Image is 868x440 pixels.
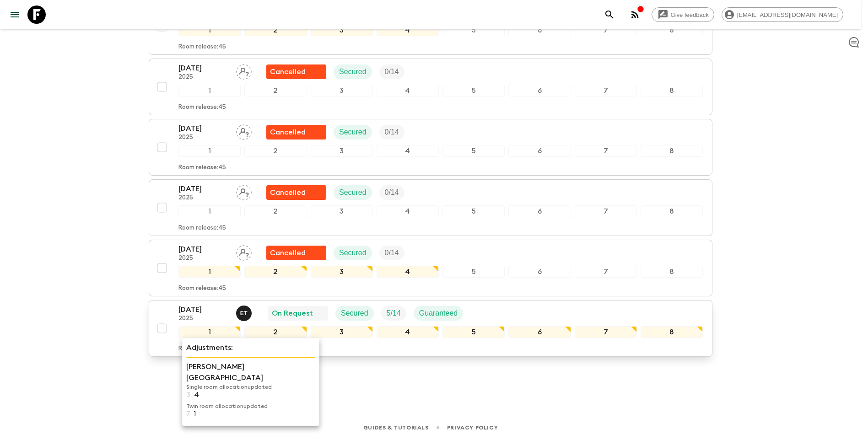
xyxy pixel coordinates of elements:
[5,5,24,24] button: menu
[270,127,306,138] p: Cancelled
[178,134,229,141] p: 2025
[270,66,306,77] p: Cancelled
[641,24,703,36] div: 8
[311,326,373,338] div: 3
[377,326,439,338] div: 4
[244,24,307,36] div: 2
[508,205,571,217] div: 6
[387,308,401,319] p: 5 / 14
[311,85,373,97] div: 3
[311,24,373,36] div: 3
[194,391,199,399] p: 4
[508,145,571,157] div: 6
[178,104,226,111] p: Room release: 45
[379,64,404,79] div: Trip Fill
[236,127,252,134] span: Assign pack leader
[641,85,703,97] div: 8
[377,24,439,36] div: 4
[178,145,241,157] div: 1
[178,285,226,292] p: Room release: 45
[186,342,315,353] p: Adjustments:
[194,410,196,418] p: 1
[379,125,404,140] div: Trip Fill
[272,308,313,319] p: On Request
[244,145,307,157] div: 2
[641,205,703,217] div: 8
[244,326,307,338] div: 2
[377,205,439,217] div: 4
[311,145,373,157] div: 3
[236,188,252,195] span: Assign pack leader
[178,255,229,262] p: 2025
[575,205,637,217] div: 7
[186,391,190,399] p: 3
[178,205,241,217] div: 1
[575,326,637,338] div: 7
[266,185,326,200] div: Flash Pack cancellation
[178,266,241,278] div: 1
[575,266,637,278] div: 7
[575,24,637,36] div: 7
[186,383,315,391] p: Single room allocation updated
[236,248,252,255] span: Assign pack leader
[270,187,306,198] p: Cancelled
[508,326,571,338] div: 6
[442,145,505,157] div: 5
[186,361,315,383] p: [PERSON_NAME][GEOGRAPHIC_DATA]
[385,127,399,138] p: 0 / 14
[381,306,406,321] div: Trip Fill
[385,187,399,198] p: 0 / 14
[339,127,367,138] p: Secured
[641,266,703,278] div: 8
[447,423,498,433] a: Privacy Policy
[236,308,253,316] span: Elisavet Titanos
[186,410,190,418] p: 7
[266,125,326,140] div: Flash Pack cancellation
[377,145,439,157] div: 4
[442,205,505,217] div: 5
[178,24,241,36] div: 1
[266,64,326,79] div: Flash Pack cancellation
[178,123,229,134] p: [DATE]
[379,185,404,200] div: Trip Fill
[508,266,571,278] div: 6
[419,308,458,319] p: Guaranteed
[178,85,241,97] div: 1
[339,187,367,198] p: Secured
[311,266,373,278] div: 3
[311,205,373,217] div: 3
[178,43,226,51] p: Room release: 45
[339,247,367,258] p: Secured
[377,266,439,278] div: 4
[244,85,307,97] div: 2
[244,266,307,278] div: 2
[341,308,368,319] p: Secured
[442,326,505,338] div: 5
[178,225,226,232] p: Room release: 45
[270,247,306,258] p: Cancelled
[178,63,229,74] p: [DATE]
[508,24,571,36] div: 6
[379,246,404,260] div: Trip Fill
[240,310,248,317] p: E T
[641,326,703,338] div: 8
[178,304,229,315] p: [DATE]
[363,423,429,433] a: Guides & Tutorials
[385,247,399,258] p: 0 / 14
[600,5,619,24] button: search adventures
[442,266,505,278] div: 5
[178,326,241,338] div: 1
[236,67,252,74] span: Assign pack leader
[178,244,229,255] p: [DATE]
[442,85,505,97] div: 5
[442,24,505,36] div: 5
[377,85,439,97] div: 4
[178,183,229,194] p: [DATE]
[178,345,226,353] p: Room release: 30
[244,205,307,217] div: 2
[339,66,367,77] p: Secured
[666,11,714,18] span: Give feedback
[178,74,229,81] p: 2025
[575,145,637,157] div: 7
[186,402,315,410] p: Twin room allocation updated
